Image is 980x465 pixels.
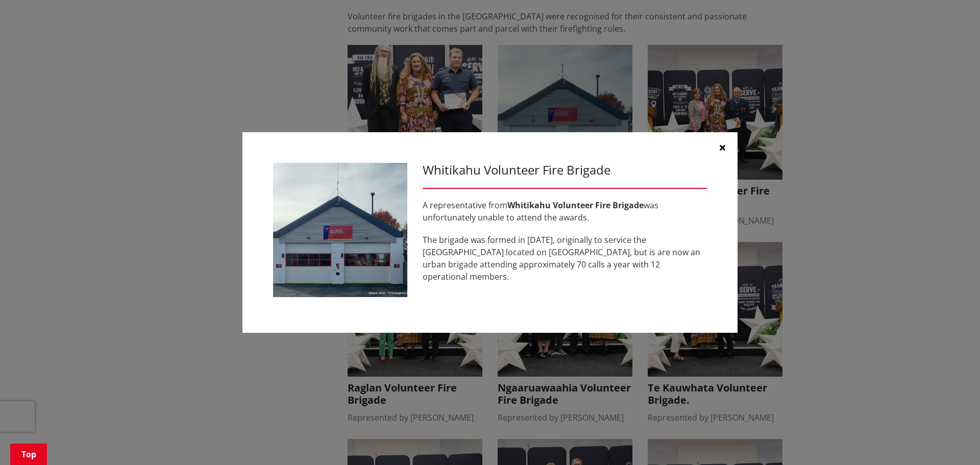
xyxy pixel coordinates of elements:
[273,163,407,297] img: WhitikahuFireStn
[10,444,47,465] a: Top
[423,234,707,283] p: The brigade was formed in [DATE], originally to service the [GEOGRAPHIC_DATA] located on [GEOGRAP...
[933,422,970,459] iframe: Messenger Launcher
[423,163,707,178] h3: Whitikahu Volunteer Fire Brigade
[423,199,707,224] p: A representative from was unfortunately unable to attend the awards.
[507,200,644,211] strong: Whitikahu Volunteer Fire Brigade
